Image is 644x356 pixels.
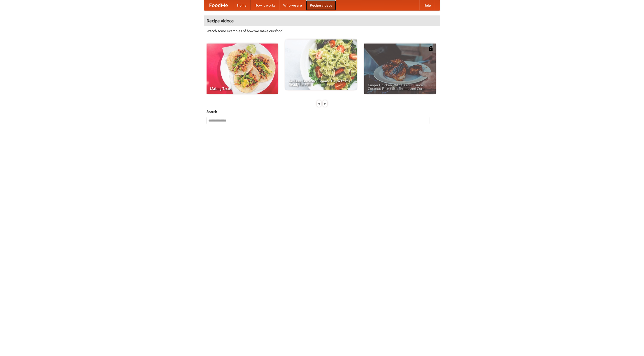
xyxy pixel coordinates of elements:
a: FoodMe [204,0,233,10]
h4: Recipe videos [204,16,440,26]
a: Help [419,0,435,10]
a: Making Tacos [207,44,278,94]
p: Watch some examples of how we make our food! [207,28,437,33]
a: Recipe videos [306,0,336,10]
a: An Easy, Summery Tomato Pasta That's Ready for Fall [285,39,357,90]
div: » [323,100,327,107]
img: 483408.png [428,46,433,51]
span: Making Tacos [210,87,274,90]
h5: Search [207,109,437,114]
a: How it works [251,0,279,10]
span: An Easy, Summery Tomato Pasta That's Ready for Fall [289,79,353,86]
a: Who we are [279,0,306,10]
a: Home [233,0,251,10]
div: « [317,100,321,107]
